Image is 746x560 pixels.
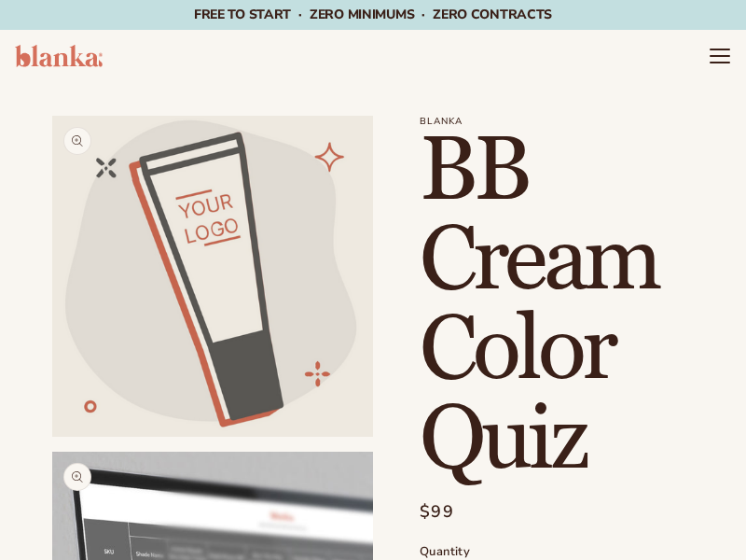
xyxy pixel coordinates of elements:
span: $99 [420,499,454,525]
span: Free to start · ZERO minimums · ZERO contracts [194,6,552,23]
summary: Menu [709,45,731,67]
p: Blanka [420,116,694,127]
h1: BB Cream Color Quiz [420,127,694,485]
img: logo [15,45,103,67]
